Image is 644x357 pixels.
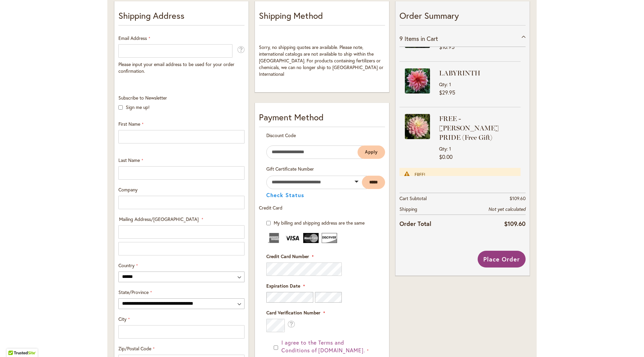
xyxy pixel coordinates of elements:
[266,253,309,259] span: Credit Card Number
[5,333,24,352] iframe: Launch Accessibility Center
[274,220,365,226] span: My billing and shipping address are the same
[439,68,519,78] strong: LABYRINTH
[504,220,526,228] span: $109.60
[399,35,403,43] span: 9
[118,316,126,322] span: City
[439,89,455,96] span: $29.95
[259,111,385,127] div: Payment Method
[118,9,245,25] p: Shipping Address
[266,166,314,172] span: Gift Certificate Number
[259,204,282,211] span: Credit Card
[509,195,526,201] span: $109.60
[118,95,167,101] span: Subscribe to Newsletter
[118,121,140,127] span: First Name
[439,81,447,87] span: Qty
[266,233,282,243] img: American Express
[119,216,199,222] span: Mailing Address/[GEOGRAPHIC_DATA]
[488,206,526,212] span: Not yet calculated
[439,153,452,160] span: $0.00
[399,9,526,25] p: Order Summary
[478,251,526,267] button: Place Order
[259,44,383,77] span: Sorry, no shipping quotes are available. Please note, international catalogs are not available to...
[405,114,430,139] img: CHILSON'S PRIDE (Free Gift)
[303,233,319,243] img: MasterCard
[405,35,438,43] span: Items in Cart
[322,233,337,243] img: Discover
[266,192,304,198] button: Check Status
[118,35,147,41] span: Email Address
[266,283,300,289] span: Expiration Date
[399,219,431,228] strong: Order Total
[266,132,296,138] span: Discount Code
[285,233,300,243] img: Visa
[266,309,320,316] span: Card Verification Number
[405,68,430,94] img: LABYRINTH
[415,172,514,178] div: FREE!
[118,345,151,352] span: Zip/Postal Code
[399,206,417,212] span: Shipping
[118,289,149,295] span: State/Province
[439,145,447,152] span: Qty
[439,43,454,50] span: $10.95
[118,186,138,193] span: Company
[281,339,365,354] span: I agree to the Terms and Conditions of [DOMAIN_NAME].
[358,145,385,159] button: Apply
[483,255,520,263] span: Place Order
[439,114,519,142] strong: FREE - [PERSON_NAME] PRIDE (Free Gift)
[118,157,140,163] span: Last Name
[259,9,385,25] p: Shipping Method
[126,104,150,110] label: Sign me up!
[449,81,451,87] span: 1
[365,149,378,155] span: Apply
[449,145,451,152] span: 1
[118,61,234,74] span: Please input your email address to be used for your order confirmation.
[118,262,135,269] span: Country
[399,193,457,204] th: Cart Subtotal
